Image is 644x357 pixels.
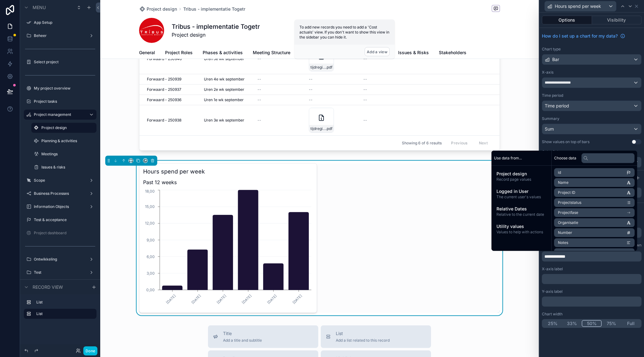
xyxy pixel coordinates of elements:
[496,194,546,199] span: The current user's values
[83,346,97,355] button: Done
[165,47,193,59] a: Project Roles
[542,139,589,144] div: Show values on top of bars
[34,33,84,38] label: Beheer
[496,171,546,177] span: Project design
[41,125,93,130] label: Project design
[143,189,313,309] div: chart
[552,56,559,63] span: Bar
[165,293,177,305] text: [DATE]
[253,49,290,56] span: Meeting Structure
[542,312,563,317] label: Chart width
[172,22,260,31] h1: Tribus - implementatie Togetr
[542,274,641,284] div: scrollable content
[542,289,563,294] label: Y-axis label
[145,189,155,194] tspan: 18,00
[147,6,177,12] span: Project design
[545,103,569,108] span: Time period
[621,320,641,327] button: Full
[398,47,429,59] a: Issues & Risks
[34,178,84,183] label: Scope
[602,320,621,327] button: 75%
[34,230,93,235] label: Project dashboard
[542,33,625,39] a: How do I set up a chart for my data?
[543,320,562,327] button: 25%
[36,311,91,316] label: List
[34,217,93,222] label: Test & acceptance
[545,126,554,132] span: Sum
[544,1,616,12] button: Hours spend per week
[398,49,429,56] span: Issues & Risks
[36,300,91,305] label: List
[143,178,313,186] span: Past 12 weeks
[496,206,546,212] span: Relative Dates
[203,47,243,59] a: Phases & activities
[34,270,84,275] a: Test
[241,293,252,305] text: [DATE]
[439,47,466,59] a: Stakeholders
[542,297,641,307] div: scrollable content
[139,47,155,59] a: General
[203,49,243,56] span: Phases & activities
[582,320,602,327] button: 50%
[542,16,592,24] button: Options
[542,54,641,65] button: Bar
[34,257,84,262] a: Ontwikkeling
[139,49,155,56] span: General
[33,4,46,11] span: Menu
[542,33,618,39] span: How do I set up a chart for my data?
[542,101,641,111] button: Time period
[554,156,576,161] span: Choose data
[216,293,227,305] text: [DATE]
[542,93,563,98] label: Time period
[34,86,93,91] label: My project overview
[183,6,245,12] a: Tribus - implementatie Togetr
[139,6,177,12] a: Project design
[147,238,155,242] tspan: 9,00
[496,188,546,194] span: Logged in User
[542,116,559,121] label: Summary
[496,230,546,235] span: Values to help with actions
[165,49,193,56] span: Project Roles
[496,177,546,182] span: Record page values
[41,152,93,157] a: Meetings
[542,250,641,261] div: scrollable content
[496,223,546,230] span: Utility values
[542,70,553,75] label: X-axis
[147,254,155,259] tspan: 6,00
[41,165,93,170] label: Issues & risks
[20,294,100,325] div: scrollable content
[34,59,93,65] label: Select project
[365,47,390,56] button: Add a view
[147,271,155,276] tspan: 3,00
[266,293,278,305] text: [DATE]
[34,99,93,104] label: Project tasks
[555,3,601,9] span: Hours spend per week
[491,166,551,240] div: scrollable content
[146,287,155,292] tspan: 0,00
[41,138,93,143] label: Planning & activities
[439,49,466,56] span: Stakeholders
[494,156,522,161] span: Use data from...
[402,141,442,146] span: Showing 6 of 6 results
[33,284,63,290] span: Record view
[145,221,155,225] tspan: 12,00
[34,20,93,25] a: App Setup
[542,124,641,134] button: Sum
[542,149,567,154] label: Color Scheme
[34,204,84,209] label: Information Objects
[542,266,563,272] label: X-axis label
[253,47,290,59] a: Meeting Structure
[34,112,84,117] label: Project management
[336,330,390,337] span: List
[562,320,582,327] button: 33%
